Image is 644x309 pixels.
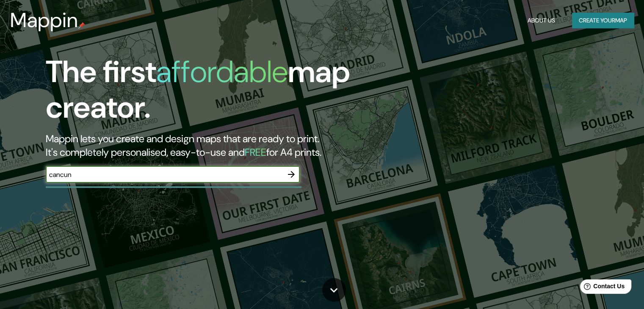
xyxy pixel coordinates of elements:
[46,54,368,132] h1: The first map creator.
[78,22,85,29] img: mappin-pin
[156,52,288,91] h1: affordable
[10,8,78,32] h3: Mappin
[572,13,634,28] button: Create yourmap
[46,170,283,179] input: Choose your favourite place
[524,13,558,28] button: About Us
[569,276,635,300] iframe: Help widget launcher
[245,146,266,159] h5: FREE
[46,132,368,159] h2: Mappin lets you create and design maps that are ready to print. It's completely personalised, eas...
